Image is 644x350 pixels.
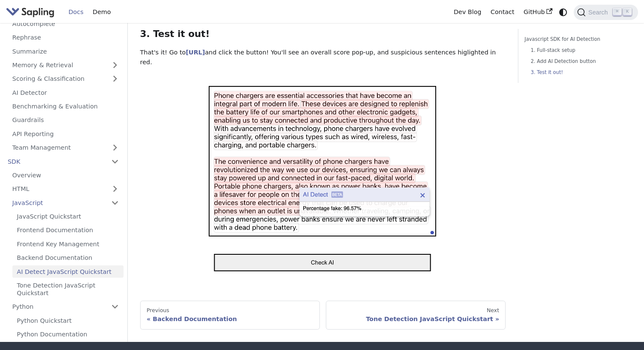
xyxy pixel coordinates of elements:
a: Dev Blog [449,6,486,19]
img: ai_detect_sdk_2.png [204,80,442,278]
a: 1. Full-stack setup [531,46,626,54]
button: Switch between dark and light mode (currently system mode) [557,6,569,18]
div: Tone Detection JavaScript Quickstart [333,315,499,323]
a: Backend Documentation [12,251,124,264]
a: GitHub [519,6,557,19]
a: Summarize [8,45,124,57]
a: 3. Test it out! [531,68,626,77]
a: HTML [8,183,124,195]
h3: 3. Test it out! [140,28,506,40]
a: Docs [64,6,88,19]
a: Javascript SDK for AI Detection [525,35,629,43]
button: Collapse sidebar category 'SDK' [106,155,124,168]
p: That's it! Go to and click the button! You'll see an overall score pop-up, and suspicious sentenc... [140,48,506,68]
a: Contact [486,6,519,19]
a: JavaScript Quickstart [12,210,124,222]
a: Python Quickstart [12,314,124,327]
a: [URL] [186,49,205,56]
a: AI Detector [8,86,124,99]
a: Frontend Documentation [12,224,124,236]
a: PreviousBackend Documentation [140,301,320,330]
a: Scoring & Classification [8,73,124,85]
div: Next [333,307,499,314]
a: Demo [88,6,115,19]
a: Sapling.ai [6,6,57,18]
span: Search [586,9,613,16]
a: Python [8,301,124,313]
a: 2. Add AI Detection button [531,57,626,65]
a: Frontend Key Management [12,238,124,250]
a: Guardrails [8,114,124,126]
button: Search (Command+K) [574,5,638,20]
kbd: K [623,8,632,16]
a: Overview [8,169,124,181]
div: Backend Documentation [147,315,313,323]
a: Memory & Retrieval [8,59,124,71]
a: API Reporting [8,128,124,140]
img: Sapling.ai [6,6,55,18]
a: JavaScript [8,196,124,209]
a: Benchmarking & Evaluation [8,100,124,112]
a: Tone Detection JavaScript Quickstart [12,279,124,299]
kbd: ⌘ [613,8,621,16]
a: Python Documentation [12,328,124,340]
a: Team Management [8,141,124,154]
a: SDK [3,155,106,168]
div: Previous [147,307,313,314]
a: NextTone Detection JavaScript Quickstart [326,301,506,330]
a: AI Detect JavaScript Quickstart [12,265,124,278]
a: Autocomplete [8,17,124,30]
a: Rephrase [8,31,124,43]
nav: Docs pages [140,301,506,330]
